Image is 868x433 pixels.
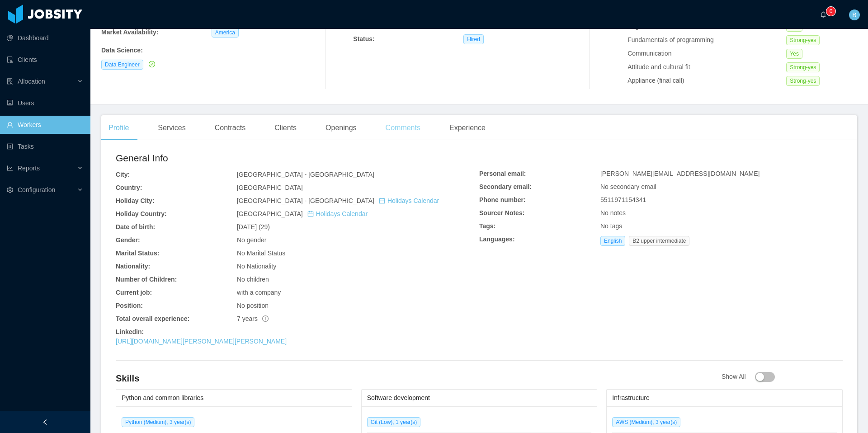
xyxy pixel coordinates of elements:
span: Show All [722,373,775,380]
i: icon: calendar [307,211,314,217]
div: Fundamentals of programming [627,35,786,45]
div: Contracts [208,115,253,141]
a: icon: userWorkers [7,116,83,134]
div: Infrastructure [612,390,837,406]
span: Git (Low), 1 year(s) [367,417,421,427]
a: icon: auditClients [7,51,83,69]
div: Attitude and cultural fit [627,62,786,72]
b: Nationality: [116,263,150,270]
span: Reports [18,165,40,172]
b: Total overall experience: [116,315,189,322]
i: icon: calendar [379,198,385,204]
span: with a company [237,289,281,296]
span: America [212,28,239,38]
div: Communication [627,49,786,58]
sup: 0 [826,7,835,16]
b: Phone number: [479,196,526,203]
h4: Skills [116,372,722,385]
span: B2 upper intermediate [629,236,689,246]
h2: General Info [116,151,479,165]
b: Status: [353,35,374,42]
span: No position [237,302,269,309]
i: icon: setting [7,187,13,193]
span: No secondary email [600,183,656,190]
span: 7 years [237,315,269,322]
b: Marital Status: [116,249,159,257]
b: City: [116,171,130,178]
b: Holiday Country: [116,210,167,217]
i: icon: bell [820,11,826,18]
b: Current job: [116,289,152,296]
i: icon: check-circle [149,61,155,67]
span: B [852,9,856,20]
span: Strong-yes [786,62,820,72]
span: info-circle [262,315,269,322]
div: Clients [267,115,304,141]
b: Date of birth: [116,223,155,231]
b: Country: [116,184,142,191]
b: Languages: [479,235,515,243]
div: Openings [318,115,364,141]
div: No tags [600,221,843,231]
span: No Marital Status [237,249,285,257]
a: [URL][DOMAIN_NAME][PERSON_NAME][PERSON_NAME] [116,338,287,345]
span: Strong-yes [786,35,820,45]
a: icon: robotUsers [7,94,83,112]
span: No notes [600,209,626,216]
a: icon: profileTasks [7,137,83,155]
a: icon: pie-chartDashboard [7,29,83,47]
span: [PERSON_NAME][EMAIL_ADDRESS][DOMAIN_NAME] [600,170,759,177]
a: icon: calendarHolidays Calendar [307,210,368,217]
span: Hired [463,34,484,44]
span: [GEOGRAPHIC_DATA] - [GEOGRAPHIC_DATA] [237,171,374,178]
b: Tags: [479,222,495,230]
b: Gender: [116,236,140,244]
b: Secondary email: [479,183,532,190]
div: Appliance (final call) [627,76,786,85]
b: Position: [116,302,143,309]
a: icon: check-circle [147,61,155,68]
span: [DATE] (29) [237,223,270,231]
span: [GEOGRAPHIC_DATA] [237,210,368,217]
span: Allocation [18,78,45,85]
span: AWS (Medium), 3 year(s) [612,417,680,427]
b: Linkedin: [116,328,144,335]
span: No Nationality [237,263,276,270]
span: [GEOGRAPHIC_DATA] - [GEOGRAPHIC_DATA] [237,197,439,204]
b: Sourcer Notes: [479,209,524,216]
b: Market Availability: [101,28,159,36]
span: Configuration [18,186,55,193]
span: 5511971154341 [600,196,646,203]
div: Software development [367,390,592,406]
b: Holiday City: [116,197,155,204]
div: Profile [101,115,136,141]
div: Services [151,115,193,141]
span: English [600,236,625,246]
div: Python and common libraries [122,390,346,406]
a: icon: calendarHolidays Calendar [379,197,439,204]
b: Data Science : [101,47,143,54]
span: No children [237,276,269,283]
span: Python (Medium), 3 year(s) [122,417,194,427]
div: Comments [378,115,428,141]
span: [GEOGRAPHIC_DATA] [237,184,303,191]
span: Strong-yes [786,76,820,86]
span: Yes [786,49,802,59]
b: Personal email: [479,170,526,177]
span: No gender [237,236,266,244]
div: Experience [442,115,493,141]
i: icon: line-chart [7,165,13,171]
span: Data Engineer [101,60,143,70]
i: icon: solution [7,78,13,85]
b: Number of Children: [116,276,177,283]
